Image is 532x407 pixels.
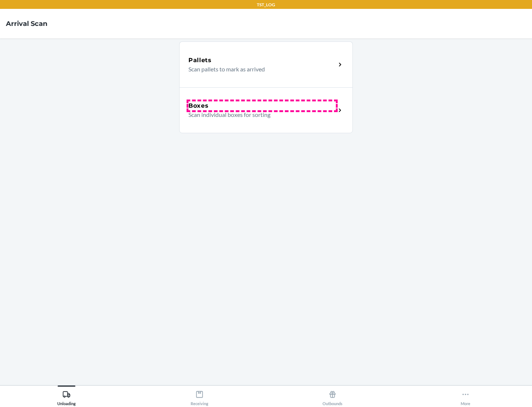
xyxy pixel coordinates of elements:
[323,387,342,406] div: Outbounds
[399,386,532,406] button: More
[191,387,208,406] div: Receiving
[179,41,353,87] a: PalletsScan pallets to mark as arrived
[179,87,353,133] a: BoxesScan individual boxes for sorting
[6,19,47,28] h4: Arrival Scan
[188,110,330,119] p: Scan individual boxes for sorting
[57,387,76,406] div: Unloading
[133,386,266,406] button: Receiving
[188,56,212,65] h5: Pallets
[257,1,275,8] p: TST_LOG
[461,387,470,406] div: More
[266,386,399,406] button: Outbounds
[188,65,330,74] p: Scan pallets to mark as arrived
[188,101,209,110] h5: Boxes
